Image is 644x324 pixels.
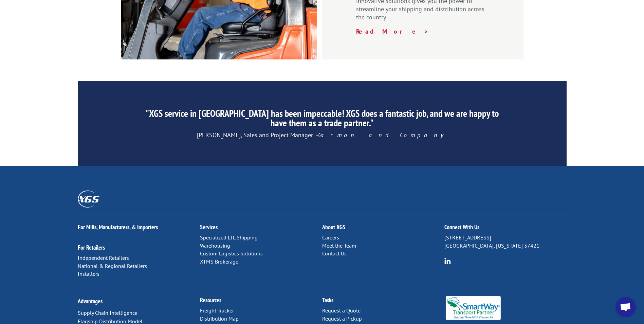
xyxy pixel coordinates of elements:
a: Advantages [78,297,103,305]
a: National & Regional Retailers [78,263,147,269]
a: About XGS [322,223,345,231]
a: Request a Quote [322,307,361,314]
a: Request a Pickup [322,315,362,322]
a: Warehousing [200,242,230,249]
a: Independent Retailers [78,254,129,261]
a: Open chat [615,297,636,317]
a: Custom Logistics Solutions [200,250,263,257]
a: For Retailers [78,244,105,251]
h2: "XGS service in [GEOGRAPHIC_DATA] has been impeccable! XGS does a fantastic job, and we are happy... [141,109,502,131]
p: [STREET_ADDRESS] [GEOGRAPHIC_DATA], [US_STATE] 37421 [444,234,567,250]
a: Read More > [356,28,429,35]
a: Specialized LTL Shipping [200,234,258,241]
img: group-6 [444,258,451,264]
a: Supply Chain Intelligence [78,309,137,316]
h2: Tasks [322,297,444,307]
a: XTMS Brokerage [200,258,238,265]
a: Resources [200,296,221,304]
img: XGS_Logos_ALL_2024_All_White [78,191,99,207]
a: Careers [322,234,339,241]
a: Freight Tracker [200,307,234,314]
h2: Connect With Us [444,224,567,234]
a: Services [200,223,218,231]
a: For Mills, Manufacturers, & Importers [78,223,158,231]
a: Meet the Team [322,242,356,249]
span: [PERSON_NAME], Sales and Project Manager - [197,131,447,139]
img: Smartway_Logo [444,296,502,320]
a: Distribution Map [200,315,239,322]
a: Contact Us [322,250,347,257]
em: Garmon and Company [318,131,447,139]
a: Installers [78,270,99,277]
